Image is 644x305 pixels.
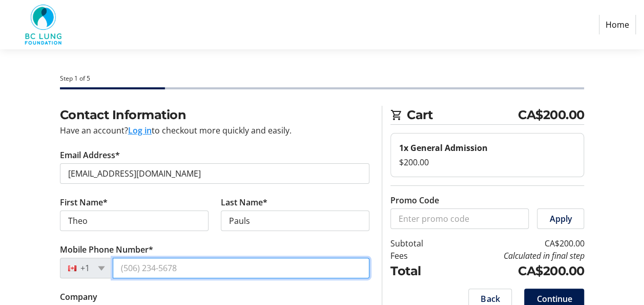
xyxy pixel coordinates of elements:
span: Continue [536,293,572,305]
td: Fees [390,250,446,262]
input: Enter promo code [390,208,529,229]
span: CA$200.00 [518,106,585,124]
label: Company [60,291,97,303]
a: Home [599,15,636,34]
button: Log in [128,124,152,137]
input: (506) 234-5678 [113,258,370,278]
label: Email Address* [60,149,120,161]
td: Subtotal [390,237,446,250]
td: Calculated in final step [446,250,584,262]
button: Apply [537,208,584,229]
div: Have an account? to checkout more quickly and easily. [60,124,370,137]
label: First Name* [60,196,108,208]
img: BC Lung Foundation's Logo [8,4,81,45]
td: Total [390,262,446,280]
label: Promo Code [390,194,439,206]
span: Apply [549,213,572,225]
span: Back [481,293,500,305]
div: Step 1 of 5 [60,74,585,83]
div: $200.00 [399,156,575,168]
label: Mobile Phone Number* [60,243,153,256]
h2: Contact Information [60,106,370,124]
label: Last Name* [221,196,267,208]
strong: 1x General Admission [399,142,488,154]
td: CA$200.00 [446,262,584,280]
span: Cart [407,106,518,124]
td: CA$200.00 [446,237,584,250]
